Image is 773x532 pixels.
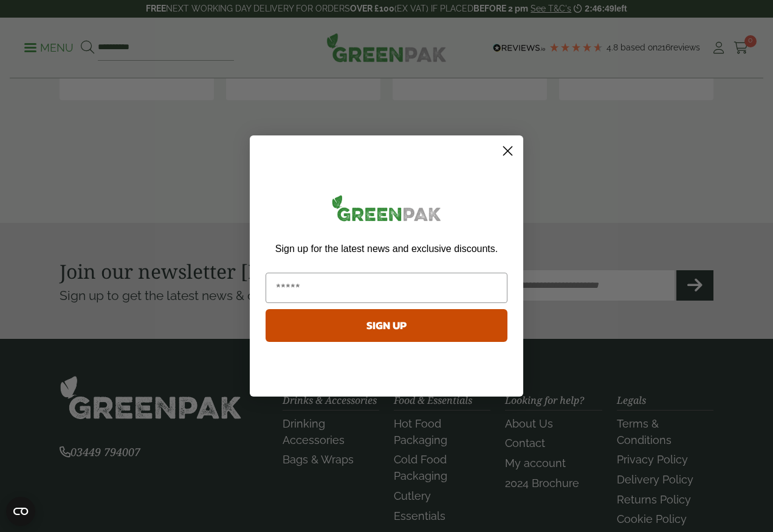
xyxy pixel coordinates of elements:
[275,244,498,254] span: Sign up for the latest news and exclusive discounts.
[497,140,518,162] button: Close dialog
[266,273,507,303] input: Email
[266,309,507,342] button: SIGN UP
[266,190,507,231] img: greenpak_logo
[6,497,35,526] button: Open CMP widget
